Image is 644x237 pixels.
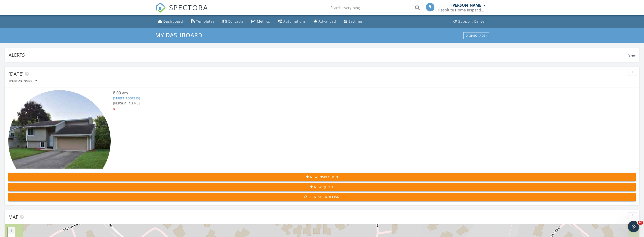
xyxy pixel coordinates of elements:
a: Settings [342,17,365,26]
span: My Dashboard [155,31,202,39]
div: Templates [196,19,215,24]
iframe: Intercom live chat [628,221,639,232]
span: New Inspection [310,175,338,180]
div: Automations [283,19,306,24]
a: SPECTORA [155,6,208,16]
span: 10 [638,221,643,225]
div: [PERSON_NAME] [9,79,37,82]
span: [PERSON_NAME] [113,101,140,105]
a: Metrics [249,17,272,26]
a: Advanced [312,17,338,26]
a: 8:00 am [STREET_ADDRESS] [PERSON_NAME] [8,90,636,194]
span: [DATE] [8,71,24,77]
button: Dashboards [463,32,489,39]
input: Search everything... [327,3,422,12]
a: Support Center [452,17,488,26]
span: Map [8,214,19,220]
button: New Inspection [8,173,636,181]
a: Automations (Basic) [276,17,308,26]
a: [STREET_ADDRESS] [113,96,140,100]
a: Contacts [220,17,246,26]
button: Refresh from ISN [8,193,636,201]
div: Support Center [458,19,486,24]
div: Settings [349,19,363,24]
span: New Quote [314,185,334,190]
span: SPECTORA [169,2,208,12]
div: Metrics [257,19,270,24]
a: Dashboard [156,17,185,26]
div: [PERSON_NAME] [451,3,482,8]
div: Advanced [319,19,336,24]
a: Zoom in [8,227,15,234]
div: Contacts [228,19,244,24]
div: 8:00 am [113,90,583,96]
button: [PERSON_NAME] [8,78,38,84]
span: View [629,53,635,57]
div: Alerts [9,52,629,58]
button: New Quote [8,183,636,191]
div: Resolute Home Inspections MN, LLC [438,8,486,12]
img: The Best Home Inspection Software - Spectora [155,2,166,13]
div: Refresh from ISN [12,195,632,200]
img: 9550833%2Freports%2F33438120-e067-464b-ab74-6a1cc7c549b3%2Fcover_photos%2FDXL8wDHDHtnJYNVXDjEW%2F... [8,90,111,192]
div: Dashboards [465,34,487,37]
a: Templates [189,17,216,26]
div: Dashboard [163,19,183,24]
